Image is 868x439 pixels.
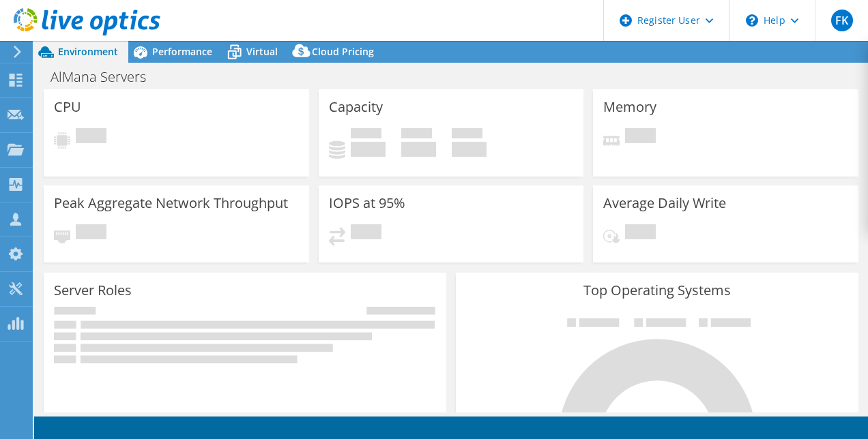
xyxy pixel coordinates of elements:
[152,45,212,58] span: Performance
[401,128,432,142] span: Free
[452,128,482,142] span: Total
[329,196,405,211] h3: IOPS at 95%
[76,224,106,243] span: Pending
[603,100,656,115] h3: Memory
[603,196,726,211] h3: Average Daily Write
[746,14,758,27] svg: \n
[625,224,656,243] span: Pending
[351,224,381,243] span: Pending
[54,196,288,211] h3: Peak Aggregate Network Throughput
[466,283,848,298] h3: Top Operating Systems
[329,100,383,115] h3: Capacity
[58,45,118,58] span: Environment
[44,70,167,85] h1: AlMana Servers
[401,142,436,157] h4: 0 GiB
[452,142,487,157] h4: 0 GiB
[351,128,381,142] span: Used
[76,128,106,147] span: Pending
[625,128,656,147] span: Pending
[54,283,132,298] h3: Server Roles
[54,100,81,115] h3: CPU
[351,142,386,157] h4: 0 GiB
[831,10,853,31] span: FK
[312,45,374,58] span: Cloud Pricing
[246,45,278,58] span: Virtual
